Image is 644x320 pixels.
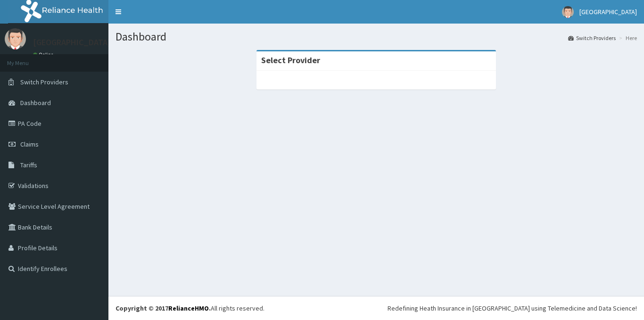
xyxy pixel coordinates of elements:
div: Redefining Heath Insurance in [GEOGRAPHIC_DATA] using Telemedicine and Data Science! [388,304,637,313]
img: User Image [562,6,574,18]
h1: Dashboard [116,31,637,43]
li: Here [617,34,637,42]
strong: Select Provider [261,55,320,66]
span: Tariffs [20,161,37,169]
footer: All rights reserved. [108,296,644,320]
a: RelianceHMO [168,304,209,312]
span: Claims [20,140,39,148]
span: Dashboard [20,98,51,107]
img: User Image [5,28,26,49]
p: [GEOGRAPHIC_DATA] [33,38,111,47]
a: Online [33,51,56,58]
span: Switch Providers [20,78,68,86]
a: Switch Providers [568,34,616,42]
span: [GEOGRAPHIC_DATA] [579,8,637,16]
strong: Copyright © 2017 . [116,304,211,312]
